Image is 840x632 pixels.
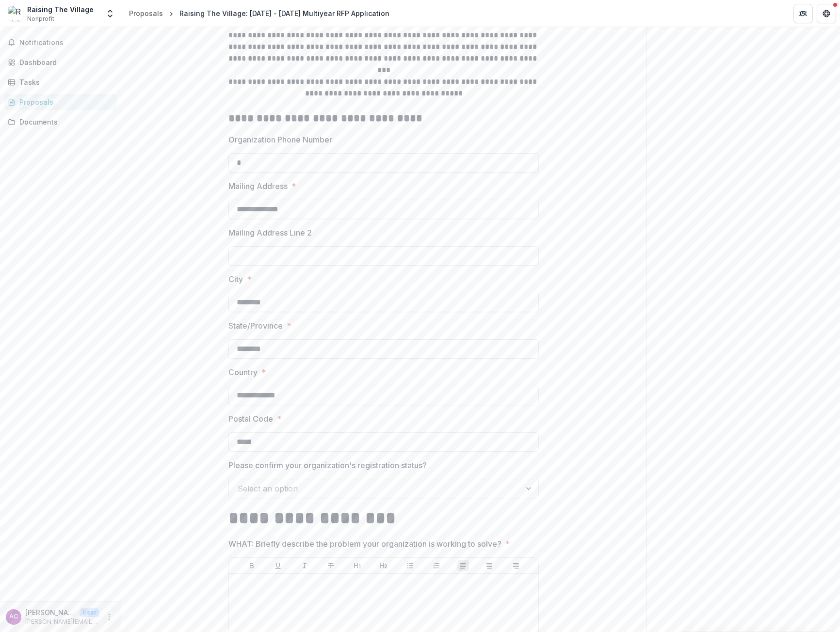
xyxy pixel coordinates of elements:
div: Proposals [129,8,163,18]
p: Mailing Address Line 2 [228,227,312,238]
button: Bold [246,560,258,571]
button: Open entity switcher [103,4,117,23]
p: User [80,608,99,617]
button: Italicize [299,560,310,571]
button: More [103,611,115,623]
p: State/Province [228,320,283,332]
div: Documents [19,117,109,127]
button: Bullet List [404,560,416,571]
span: Nonprofit [27,15,54,23]
span: Notifications [19,39,113,47]
nav: breadcrumb [125,6,393,20]
a: Documents [4,114,117,130]
button: Underline [272,560,284,571]
p: Organization Phone Number [228,134,332,145]
a: Proposals [125,6,167,20]
button: Align Left [457,560,469,571]
p: Postal Code [228,413,273,425]
button: Ordered List [431,560,442,571]
p: WHAT: Briefly describe the problem your organization is working to solve? [228,538,501,550]
button: Partners [793,4,813,23]
div: Raising The Village [27,4,94,15]
img: Raising The Village [8,6,23,21]
div: Raising The Village: [DATE] - [DATE] Multiyear RFP Application [179,8,389,18]
a: Dashboard [4,54,117,70]
p: Mailing Address [228,180,288,192]
button: Strike [325,560,337,571]
button: Align Center [484,560,495,571]
div: Tasks [19,77,109,87]
p: [PERSON_NAME][EMAIL_ADDRESS][PERSON_NAME][DOMAIN_NAME] [25,617,99,626]
p: City [228,273,243,285]
div: Allison Coady [9,614,18,620]
div: Proposals [19,97,109,107]
button: Align Right [510,560,522,571]
button: Notifications [4,35,117,50]
div: Dashboard [19,57,109,67]
p: [PERSON_NAME] [25,607,76,617]
p: Country [228,366,258,378]
a: Tasks [4,74,117,90]
button: Heading 2 [378,560,389,571]
a: Proposals [4,94,117,110]
button: Get Help [817,4,836,23]
p: Please confirm your organization's registration status? [228,459,427,471]
button: Heading 1 [352,560,363,571]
